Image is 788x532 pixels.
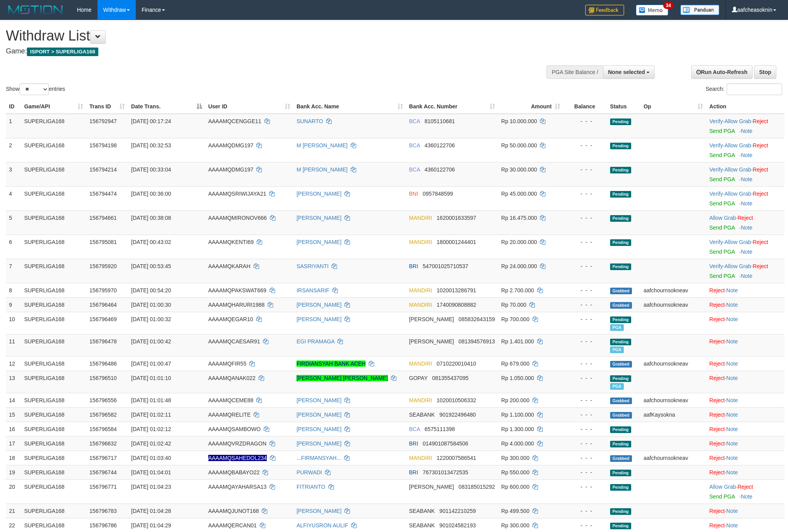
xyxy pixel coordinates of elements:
span: Copy 1800001244401 to clipboard [437,239,476,245]
span: 34 [663,2,674,9]
a: Verify [709,166,723,173]
td: 2 [6,138,21,162]
a: Send PGA [709,152,735,158]
h1: Withdraw List [6,28,518,44]
td: 15 [6,407,21,422]
span: [DATE] 01:01:48 [131,397,171,403]
td: 16 [6,422,21,436]
span: Rp 24.000.000 [501,263,537,269]
a: Allow Grab [724,263,751,269]
a: Reject [709,412,725,418]
a: Allow Grab [724,239,751,245]
td: · [706,407,784,422]
span: Rp 20.000.000 [501,239,537,245]
a: SUNARTO [296,118,323,124]
td: SUPERLIGA168 [21,283,86,297]
h4: Game: [6,48,518,55]
span: Copy 0957848599 to clipboard [423,191,453,197]
div: - - - [566,117,604,125]
button: None selected [603,65,655,79]
th: Amount: activate to sort column ascending [498,99,563,114]
span: Rp 50.000.000 [501,142,537,148]
a: Allow Grab [724,118,751,124]
span: BNI [409,191,418,197]
a: Allow Grab [709,215,736,221]
td: SUPERLIGA168 [21,422,86,436]
td: · [706,422,784,436]
span: Pending [610,191,631,198]
a: Stop [754,65,776,79]
span: 156796582 [89,412,117,418]
span: [DATE] 00:17:24 [131,118,171,124]
span: AAAAMQFIR55 [208,361,247,367]
a: Note [741,273,753,279]
td: aafchournsokneav [641,356,706,371]
a: Reject [709,316,725,322]
a: Note [726,440,738,447]
span: Copy 085832643159 to clipboard [458,316,495,322]
a: IRSANSARIF [296,287,329,293]
a: Allow Grab [724,166,751,173]
span: Rp 16.475.000 [501,215,537,221]
span: Rp 70.000 [501,302,527,308]
span: [DATE] 01:00:42 [131,338,171,345]
span: [DATE] 00:33:04 [131,166,171,173]
td: 11 [6,334,21,356]
a: FITRIANTO [296,484,325,490]
div: - - - [566,286,604,294]
a: Allow Grab [724,142,751,148]
span: AAAAMQDMG197 [208,142,254,148]
a: Note [726,412,738,418]
a: ...FIRMANSYAH... [296,455,341,461]
span: AAAAMQCAESAR91 [208,338,260,345]
td: · [706,371,784,393]
span: [DATE] 00:36:00 [131,191,171,197]
td: 13 [6,371,21,393]
span: Rp 2.700.000 [501,287,534,293]
td: 9 [6,297,21,312]
div: - - - [566,315,604,323]
span: AAAAMQANAK022 [208,375,256,381]
th: Bank Acc. Number: activate to sort column ascending [406,99,498,114]
div: - - - [566,374,604,382]
a: Note [741,249,753,255]
span: Rp 30.000.000 [501,166,537,173]
a: Send PGA [709,493,735,500]
a: [PERSON_NAME] [296,191,341,197]
a: Note [726,522,738,528]
td: SUPERLIGA168 [21,259,86,283]
a: Note [726,302,738,308]
td: SUPERLIGA168 [21,114,86,138]
a: [PERSON_NAME] [296,397,341,403]
input: Search: [727,83,782,95]
span: MANDIRI [409,361,432,367]
span: AAAAMQCEME88 [208,397,254,403]
span: Copy 547001025710537 to clipboard [423,263,469,269]
img: Feedback.jpg [585,5,624,16]
a: Note [726,361,738,367]
a: Reject [709,287,725,293]
span: [PERSON_NAME] [409,338,454,345]
div: - - - [566,166,604,173]
a: Reject [709,361,725,367]
span: Rp 1.050.000 [501,375,534,381]
td: 4 [6,186,21,210]
img: Button%20Memo.svg [636,5,669,16]
a: Reject [753,239,768,245]
a: Reject [709,440,725,447]
span: Rp 200.000 [501,397,529,403]
div: - - - [566,338,604,345]
a: EGI PRAMAGA [296,338,334,345]
td: · · [706,138,784,162]
a: SASRIYANTI [296,263,328,269]
td: · [706,210,784,235]
td: 7 [6,259,21,283]
span: Pending [610,316,631,323]
th: Action [706,99,784,114]
a: Note [741,493,753,500]
span: 156796486 [89,361,117,367]
a: Note [726,426,738,432]
span: AAAAMQHARURI1988 [208,302,265,308]
span: None selected [608,69,645,75]
td: SUPERLIGA168 [21,162,86,186]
